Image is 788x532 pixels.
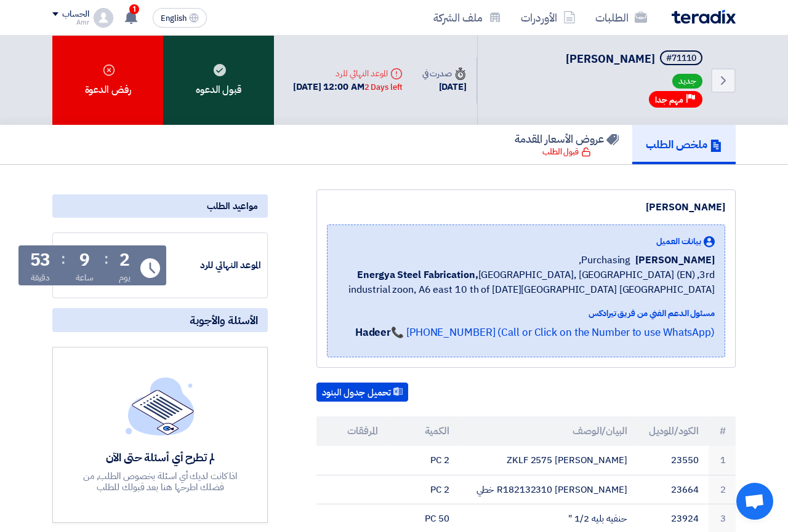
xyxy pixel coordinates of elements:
img: profile_test.png [94,8,113,28]
strong: Hadeer [355,325,391,340]
div: 53 [30,252,51,269]
div: 2 [119,252,130,269]
button: تحميل جدول البنود [316,383,408,402]
div: يوم [119,271,131,284]
a: الأوردرات [511,3,585,32]
span: بيانات العميل [656,235,701,248]
div: لم تطرح أي أسئلة حتى الآن [70,450,250,464]
div: : [104,248,108,270]
span: English [161,14,187,23]
img: Teradix logo [672,10,736,24]
div: الموعد النهائي للرد [169,258,261,272]
div: قبول الطلب [542,146,591,158]
div: دقيقة [31,271,50,284]
div: 9 [79,252,90,269]
td: 2 PC [388,475,459,504]
td: 23550 [637,446,709,475]
div: [PERSON_NAME] [327,200,725,215]
td: 2 [709,475,736,504]
div: #71110 [666,54,696,63]
div: رفض الدعوة [52,36,163,125]
td: R182132310 [PERSON_NAME] خطي [459,475,637,504]
img: empty_state_list.svg [126,377,195,435]
a: Open chat [736,483,773,520]
span: [GEOGRAPHIC_DATA], [GEOGRAPHIC_DATA] (EN) ,3rd industrial zoon, A6 east 10 th of [DATE][GEOGRAPHI... [337,268,715,297]
div: مسئول الدعم الفني من فريق تيرادكس [337,307,715,320]
button: English [153,8,207,28]
span: 1 [129,4,139,14]
h5: عروض الأسعار المقدمة [515,132,619,146]
td: 23664 [637,475,709,504]
th: # [709,416,736,446]
b: Energya Steel Fabrication, [357,268,478,282]
td: ZKLF 2575 [PERSON_NAME] [459,446,637,475]
div: ساعة [76,271,94,284]
th: البيان/الوصف [459,416,637,446]
span: [PERSON_NAME] [566,50,655,67]
a: ملخص الطلب [632,125,736,164]
a: الطلبات [585,3,657,32]
div: 2 Days left [364,81,403,93]
td: 1 [709,446,736,475]
h5: رولمان بلي [566,50,705,68]
div: الحساب [62,9,89,20]
span: مهم جدا [655,94,683,106]
a: عروض الأسعار المقدمة قبول الطلب [501,125,632,164]
td: 2 PC [388,446,459,475]
div: قبول الدعوه [163,36,274,125]
th: المرفقات [316,416,388,446]
span: [PERSON_NAME] [635,253,715,268]
h5: ملخص الطلب [646,137,722,151]
div: صدرت في [422,67,467,80]
th: الكمية [388,416,459,446]
span: Purchasing, [579,253,630,268]
div: [DATE] [422,80,467,94]
div: مواعيد الطلب [52,194,268,218]
div: Amr [52,19,89,26]
span: جديد [672,74,702,89]
div: اذا كانت لديك أي اسئلة بخصوص الطلب, من فضلك اطرحها هنا بعد قبولك للطلب [70,470,250,493]
div: [DATE] 12:00 AM [293,80,402,94]
div: : [61,248,65,270]
div: الموعد النهائي للرد [293,67,402,80]
a: 📞 [PHONE_NUMBER] (Call or Click on the Number to use WhatsApp) [391,325,715,340]
span: الأسئلة والأجوبة [190,313,258,327]
th: الكود/الموديل [637,416,709,446]
a: ملف الشركة [424,3,511,32]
